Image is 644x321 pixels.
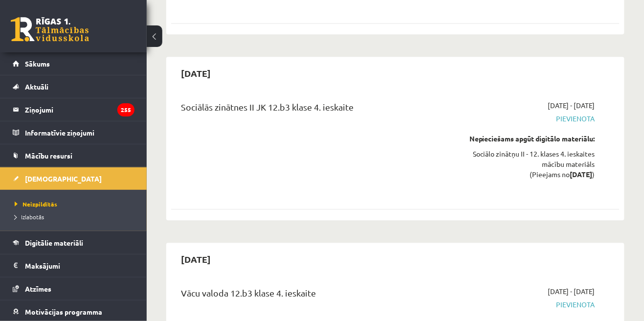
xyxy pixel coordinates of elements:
[467,149,595,180] div: Sociālo zinātņu II - 12. klases 4. ieskaites mācību materiāls (Pieejams no )
[13,75,134,98] a: Aktuāli
[15,200,137,208] a: Neizpildītās
[181,100,452,118] div: Sociālās zinātnes II JK 12.b3 klase 4. ieskaite
[13,98,134,121] a: Ziņojumi255
[15,213,44,221] span: Izlabotās
[25,254,134,277] legend: Maksājumi
[467,134,595,144] div: Nepieciešams apgūt digitālo materiālu:
[13,121,134,144] a: Informatīvie ziņojumi
[13,52,134,75] a: Sākums
[25,151,72,160] span: Mācību resursi
[467,299,595,310] span: Pievienota
[25,238,83,247] span: Digitālie materiāli
[25,121,134,144] legend: Informatīvie ziņojumi
[117,103,134,116] i: 255
[548,100,595,111] span: [DATE] - [DATE]
[15,212,137,221] a: Izlabotās
[548,286,595,297] span: [DATE] - [DATE]
[570,170,593,179] strong: [DATE]
[25,307,102,316] span: Motivācijas programma
[13,277,134,300] a: Atzīmes
[25,82,48,91] span: Aktuāli
[171,248,221,271] h2: [DATE]
[13,167,134,190] a: [DEMOGRAPHIC_DATA]
[25,284,51,293] span: Atzīmes
[11,17,89,42] a: Rīgas 1. Tālmācības vidusskola
[25,174,102,183] span: [DEMOGRAPHIC_DATA]
[13,144,134,167] a: Mācību resursi
[25,59,50,68] span: Sākums
[181,286,452,304] div: Vācu valoda 12.b3 klase 4. ieskaite
[467,114,595,124] span: Pievienota
[25,98,134,121] legend: Ziņojumi
[13,231,134,254] a: Digitālie materiāli
[15,200,57,208] span: Neizpildītās
[13,254,134,277] a: Maksājumi
[171,62,221,85] h2: [DATE]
